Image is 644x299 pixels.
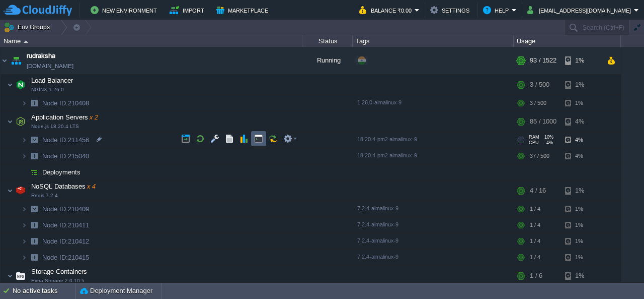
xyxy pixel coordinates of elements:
[565,250,598,265] div: 1%
[430,4,472,16] button: Settings
[565,181,598,201] div: 1%
[530,201,540,217] div: 1 / 4
[530,47,556,74] div: 93 / 1522
[30,268,89,275] a: Storage ContainersExtra Storage 2.0-10.5
[565,233,598,249] div: 1%
[1,47,9,74] img: AMDAwAAAACH5BAEAAAAALAAAAAABAAEAAAICRAEAOw==
[42,221,68,229] span: Node ID:
[530,233,540,249] div: 1 / 4
[31,193,58,199] span: Redis 7.2.4
[565,201,598,217] div: 1%
[565,148,598,164] div: 4%
[7,266,13,286] img: AMDAwAAAACH5BAEAAAAALAAAAAABAAEAAAICRAEAOw==
[41,99,91,107] span: 210408
[357,152,417,158] span: 18.20.4-pm2-almalinux-9
[30,77,74,84] a: Load BalancerNGINX 1.26.0
[7,181,13,201] img: AMDAwAAAACH5BAEAAAAALAAAAAABAAEAAAICRAEAOw==
[88,113,98,121] span: x 2
[27,250,41,265] img: AMDAwAAAACH5BAEAAAAALAAAAAABAAEAAAICRAEAOw==
[41,99,91,107] a: Node ID:210408
[7,111,13,132] img: AMDAwAAAACH5BAEAAAAALAAAAAABAAEAAAICRAEAOw==
[31,278,85,284] span: Extra Storage 2.0-10.5
[4,4,72,17] img: CloudJiffy
[21,233,27,249] img: AMDAwAAAACH5BAEAAAAALAAAAAABAAEAAAICRAEAOw==
[41,205,91,213] span: 210409
[4,20,53,34] button: Env Groups
[530,75,549,95] div: 3 / 500
[14,266,28,286] img: AMDAwAAAACH5BAEAAAAALAAAAAABAAEAAAICRAEAOw==
[529,140,539,145] span: CPU
[21,148,27,164] img: AMDAwAAAACH5BAEAAAAALAAAAAABAAEAAAICRAEAOw==
[41,221,91,229] a: Node ID:210411
[42,136,68,144] span: Node ID:
[30,76,74,85] span: Load Balancer
[565,132,598,148] div: 4%
[530,217,540,233] div: 1 / 4
[24,40,28,43] img: AMDAwAAAACH5BAEAAAAALAAAAAABAAEAAAICRAEAOw==
[21,95,27,111] img: AMDAwAAAACH5BAEAAAAALAAAAAABAAEAAAICRAEAOw==
[42,152,68,160] span: Node ID:
[27,132,41,148] img: AMDAwAAAACH5BAEAAAAALAAAAAABAAEAAAICRAEAOw==
[27,164,41,180] img: AMDAwAAAACH5BAEAAAAALAAAAAABAAEAAAICRAEAOw==
[30,113,99,121] a: Application Serversx 2Node.js 18.20.4 LTS
[41,168,82,176] a: Deployments
[357,136,417,142] span: 18.20.4-pm2-almalinux-9
[357,237,398,244] span: 7.2.4-almalinux-9
[565,75,598,95] div: 1%
[353,35,513,47] div: Tags
[41,152,91,160] span: 215040
[27,148,41,164] img: AMDAwAAAACH5BAEAAAAALAAAAAABAAEAAAICRAEAOw==
[357,254,398,260] span: 7.2.4-almalinux-9
[41,253,91,262] span: 210415
[530,111,556,132] div: 85 / 1000
[543,135,553,140] span: 10%
[41,221,91,229] span: 210411
[565,111,598,132] div: 4%
[21,164,27,180] img: AMDAwAAAACH5BAEAAAAALAAAAAABAAEAAAICRAEAOw==
[483,4,512,16] button: Help
[27,217,41,233] img: AMDAwAAAACH5BAEAAAAALAAAAAABAAEAAAICRAEAOw==
[31,124,79,130] span: Node.js 18.20.4 LTS
[565,95,598,111] div: 1%
[530,95,546,111] div: 3 / 500
[41,237,91,246] span: 210412
[27,95,41,111] img: AMDAwAAAACH5BAEAAAAALAAAAAABAAEAAAICRAEAOw==
[27,61,73,71] a: [DOMAIN_NAME]
[42,254,68,261] span: Node ID:
[357,205,398,211] span: 7.2.4-almalinux-9
[21,132,27,148] img: AMDAwAAAACH5BAEAAAAALAAAAAABAAEAAAICRAEAOw==
[42,99,68,107] span: Node ID:
[530,266,542,286] div: 1 / 6
[41,253,91,262] a: Node ID:210415
[565,266,598,286] div: 1%
[14,181,28,201] img: AMDAwAAAACH5BAEAAAAALAAAAAABAAEAAAICRAEAOw==
[1,35,302,47] div: Name
[41,136,91,144] span: 211456
[91,4,160,16] button: New Environment
[41,152,91,160] a: Node ID:215040
[529,135,539,140] span: RAM
[216,4,271,16] button: Marketplace
[30,182,97,191] span: NoSQL Databases
[543,140,553,145] span: 4%
[80,286,152,296] button: Deployment Manager
[27,51,55,61] a: rudraksha
[14,111,28,132] img: AMDAwAAAACH5BAEAAAAALAAAAAABAAEAAAICRAEAOw==
[31,87,64,93] span: NGINX 1.26.0
[170,4,207,16] button: Import
[42,205,68,213] span: Node ID:
[21,250,27,265] img: AMDAwAAAACH5BAEAAAAALAAAAAABAAEAAAICRAEAOw==
[565,47,598,74] div: 1%
[302,47,353,74] div: Running
[42,237,68,245] span: Node ID:
[41,205,91,213] a: Node ID:210409
[30,183,97,190] a: NoSQL Databasesx 4Redis 7.2.4
[86,183,96,190] span: x 4
[30,267,89,276] span: Storage Containers
[7,75,13,95] img: AMDAwAAAACH5BAEAAAAALAAAAAABAAEAAAICRAEAOw==
[565,217,598,233] div: 1%
[357,99,401,105] span: 1.26.0-almalinux-9
[527,4,634,16] button: [EMAIL_ADDRESS][DOMAIN_NAME]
